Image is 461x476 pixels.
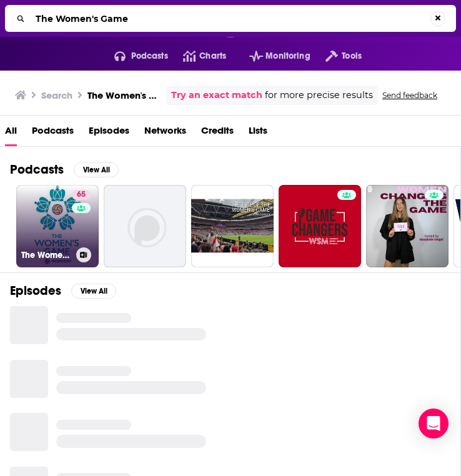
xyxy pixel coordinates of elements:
[5,121,17,146] a: All
[41,89,72,101] h3: Search
[71,284,116,299] button: View All
[201,121,234,146] a: Credits
[144,121,186,146] a: Networks
[10,283,116,299] a: EpisodesView All
[265,88,373,102] span: for more precise results
[265,47,310,65] span: Monitoring
[87,89,161,101] h3: The Women's Game
[168,46,226,66] a: Charts
[379,90,441,101] button: Send feedback
[21,250,71,260] h3: The Women's Game
[10,162,64,177] h2: Podcasts
[89,121,129,146] a: Episodes
[32,121,74,146] a: Podcasts
[249,121,267,146] a: Lists
[419,409,449,439] div: Open Intercom Messenger
[234,46,310,66] button: open menu
[99,46,168,66] button: open menu
[310,46,362,66] button: open menu
[199,47,226,65] span: Charts
[10,283,61,299] h2: Episodes
[72,190,91,200] a: 65
[171,88,262,102] a: Try an exact match
[77,189,86,201] span: 65
[16,185,99,267] a: 65The Women's Game
[74,162,119,177] button: View All
[131,47,168,65] span: Podcasts
[10,162,119,177] a: PodcastsView All
[342,47,362,65] span: Tools
[31,9,430,29] input: Search...
[5,5,456,32] div: Search...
